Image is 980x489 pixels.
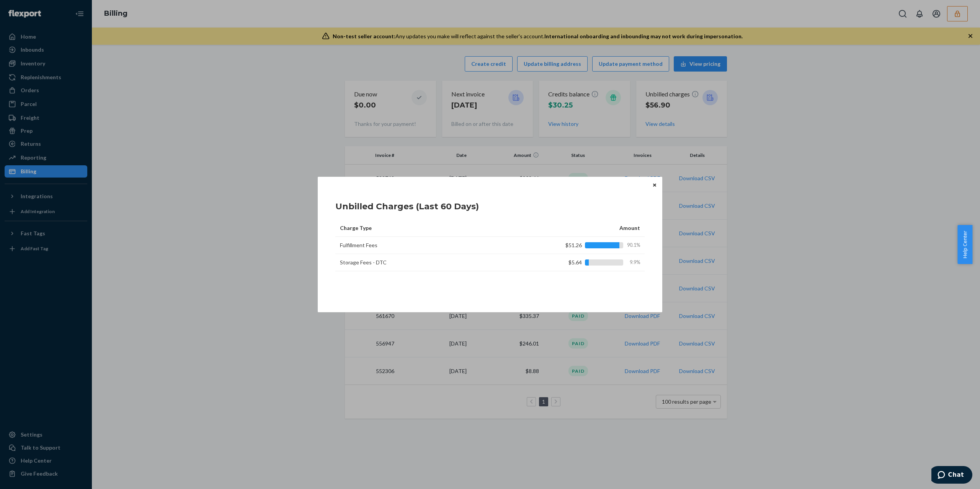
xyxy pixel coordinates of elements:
th: Charge Type [335,220,527,237]
td: Fulfillment Fees [335,237,527,254]
div: $5.64 [539,259,640,266]
button: Close [651,181,658,189]
span: Chat [17,5,33,12]
div: $51.26 [539,241,640,249]
th: Amount [527,220,645,237]
span: 90.1% [626,242,640,249]
span: 9.9% [626,259,640,266]
h1: Unbilled Charges (Last 60 Days) [335,200,479,213]
td: Storage Fees - DTC [335,254,527,271]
